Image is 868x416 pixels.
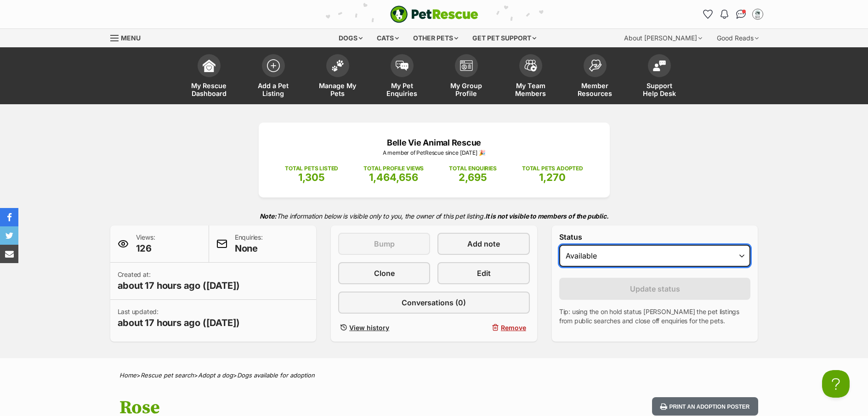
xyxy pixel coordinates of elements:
[466,29,543,47] div: Get pet support
[306,50,370,104] a: Manage My Pets
[198,371,233,379] a: Adopt a dog
[574,82,616,97] span: Member Resources
[381,82,423,97] span: My Pet Enquiries
[374,238,395,249] span: Bump
[627,50,692,104] a: Support Help Desk
[717,7,732,22] button: Notifications
[338,321,430,334] a: View history
[136,233,155,255] p: Views:
[370,50,434,104] a: My Pet Enquiries
[449,164,496,173] p: TOTAL ENQUIRIES
[119,371,136,379] a: Home
[396,61,408,71] img: pet-enquiries-icon-7e3ad2cf08bfb03b45e93fb7055b45f3efa6380592205ae92323e6603595dc1f.svg
[96,372,772,379] div: > > >
[390,6,478,23] a: PetRescue
[510,82,551,97] span: My Team Members
[437,262,529,284] a: Edit
[390,6,478,23] img: logo-e224e6f780fb5917bec1dbf3a21bbac754714ae5b6737aabdf751b685950b380.svg
[437,321,529,334] button: Remove
[407,29,465,47] div: Other pets
[459,171,487,183] span: 2,695
[338,233,430,255] button: Bump
[285,164,338,173] p: TOTAL PETS LISTED
[118,279,240,292] span: about 17 hours ago ([DATE])
[260,212,277,220] strong: Note:
[437,233,529,255] a: Add note
[467,238,500,249] span: Add note
[402,297,466,308] span: Conversations (0)
[338,292,530,314] a: Conversations (0)
[235,242,263,255] span: None
[118,307,240,329] p: Last updated:
[136,242,155,255] span: 126
[753,10,762,19] img: Belle Vie Animal Rescue profile pic
[369,171,418,183] span: 1,464,656
[121,34,141,42] span: Menu
[332,29,369,47] div: Dogs
[460,60,473,71] img: group-profile-icon-3fa3cf56718a62981997c0bc7e787c4b2cf8bcc04b72c1350f741eb67cf2f40e.svg
[253,82,294,97] span: Add a Pet Listing
[701,7,765,22] ul: Account quick links
[501,323,526,332] span: Remove
[653,60,666,71] img: help-desk-icon-fdf02630f3aa405de69fd3d07c3f3aa587a6932b1a1747fa1d2bba05be0121f9.svg
[499,50,563,104] a: My Team Members
[235,233,263,255] p: Enquiries:
[272,136,596,149] p: Belle Vie Animal Rescue
[349,323,389,332] span: View history
[736,10,746,19] img: chat-41dd97257d64d25036548639549fe6c8038ab92f7586957e7f3b1b290dea8141.svg
[298,171,325,183] span: 1,305
[370,29,405,47] div: Cats
[559,307,751,326] p: Tip: using the on hold status [PERSON_NAME] the pet listings from public searches and close off e...
[563,50,627,104] a: Member Resources
[522,164,583,173] p: TOTAL PETS ADOPTED
[618,29,709,47] div: About [PERSON_NAME]
[446,82,487,97] span: My Group Profile
[118,270,240,292] p: Created at:
[639,82,680,97] span: Support Help Desk
[272,149,596,157] p: A member of PetRescue since [DATE] 🎉
[701,7,715,22] a: Favourites
[237,371,315,379] a: Dogs available for adoption
[539,171,566,183] span: 1,270
[589,59,601,72] img: member-resources-icon-8e73f808a243e03378d46382f2149f9095a855e16c252ad45f914b54edf8863c.svg
[267,59,280,72] img: add-pet-listing-icon-0afa8454b4691262ce3f59096e99ab1cd57d4a30225e0717b998d2c9b9846f56.svg
[477,268,491,279] span: Edit
[750,7,765,22] button: My account
[141,371,194,379] a: Rescue pet search
[559,278,751,300] button: Update status
[188,82,230,97] span: My Rescue Dashboard
[317,82,358,97] span: Manage My Pets
[110,29,147,45] a: Menu
[559,233,751,241] label: Status
[241,50,306,104] a: Add a Pet Listing
[363,164,424,173] p: TOTAL PROFILE VIEWS
[734,7,749,22] a: Conversations
[177,50,241,104] a: My Rescue Dashboard
[118,316,240,329] span: about 17 hours ago ([DATE])
[338,262,430,284] a: Clone
[331,60,344,72] img: manage-my-pets-icon-02211641906a0b7f246fdf0571729dbe1e7629f14944591b6c1af311fb30b64b.svg
[524,60,537,72] img: team-members-icon-5396bd8760b3fe7c0b43da4ab00e1e3bb1a5d9ba89233759b79545d2d3fc5d0d.svg
[630,283,680,294] span: Update status
[434,50,499,104] a: My Group Profile
[203,59,216,72] img: dashboard-icon-eb2f2d2d3e046f16d808141f083e7271f6b2e854fb5c12c21221c1fb7104beca.svg
[374,268,395,279] span: Clone
[652,397,758,416] button: Print an adoption poster
[720,10,728,19] img: notifications-46538b983faf8c2785f20acdc204bb7945ddae34d4c08c2a6579f10ce5e182be.svg
[110,207,758,225] p: The information below is visible only to you, the owner of this pet listing.
[822,370,850,398] iframe: Help Scout Beacon - Open
[710,29,765,47] div: Good Reads
[485,212,609,220] strong: It is not visible to members of the public.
